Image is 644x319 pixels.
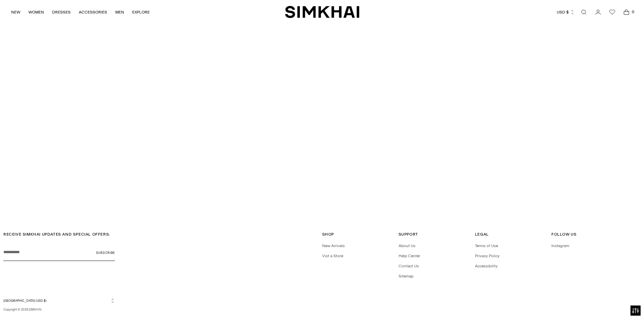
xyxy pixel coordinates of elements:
[52,5,71,20] a: DRESSES
[557,5,575,20] button: USD $
[399,274,413,278] a: Sitemap
[28,5,44,20] a: WOMEN
[399,264,419,268] a: Contact Us
[630,9,636,15] span: 0
[577,5,591,19] a: Open search modal
[322,254,343,258] a: Vist a Store
[605,5,619,19] a: Wishlist
[3,298,115,303] button: [GEOGRAPHIC_DATA] (USD $)
[115,5,124,20] a: MEN
[29,308,41,311] a: SIMKHAI
[11,5,20,20] a: NEW
[79,5,107,20] a: ACCESSORIES
[303,192,341,196] span: SPRING 2026 SHOW
[475,264,498,268] a: Accessibility
[322,243,345,248] a: New Arrivals
[399,243,415,248] a: About Us
[475,243,498,248] a: Terms of Use
[399,232,418,237] span: Support
[303,192,341,198] a: SPRING 2026 SHOW
[3,307,115,312] p: Copyright © 2025, .
[322,232,334,237] span: Shop
[591,5,605,19] a: Go to the account page
[551,243,569,248] a: Instagram
[399,254,420,258] a: Help Center
[285,5,359,19] a: SIMKHAI
[96,244,115,261] button: Subscribe
[620,5,633,19] a: Open cart modal
[475,254,500,258] a: Privacy Policy
[551,232,576,237] span: Follow Us
[3,232,110,237] span: RECEIVE SIMKHAI UPDATES AND SPECIAL OFFERS:
[132,5,150,20] a: EXPLORE
[475,232,489,237] span: Legal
